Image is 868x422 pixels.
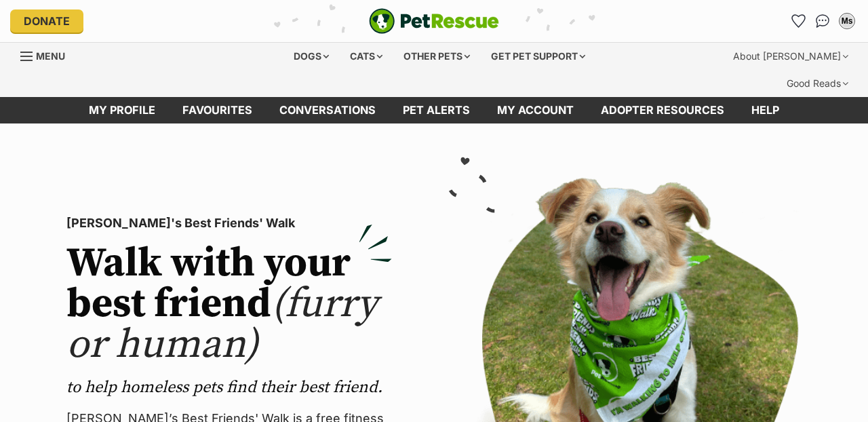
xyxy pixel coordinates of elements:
p: to help homeless pets find their best friend. [66,377,392,398]
div: Get pet support [481,43,595,70]
a: Adopter resources [587,97,738,123]
a: conversations [266,97,389,123]
p: [PERSON_NAME]'s Best Friends' Walk [66,214,392,233]
a: Help [738,97,793,123]
ul: Account quick links [787,10,858,32]
a: Favourites [787,10,809,32]
div: Ms [840,14,854,28]
div: About [PERSON_NAME] [724,43,858,70]
div: Good Reads [777,70,858,97]
a: Menu [20,43,75,67]
a: My profile [75,97,169,123]
h2: Walk with your best friend [66,244,392,366]
button: My account [836,10,858,32]
div: Other pets [394,43,479,70]
a: Favourites [169,97,266,123]
a: PetRescue [369,8,499,34]
img: logo-e224e6f780fb5917bec1dbf3a21bbac754714ae5b6737aabdf751b685950b380.svg [369,8,499,34]
a: Conversations [812,10,833,32]
a: Donate [10,9,83,33]
span: (furry or human) [66,279,378,370]
div: Cats [340,43,392,70]
span: Menu [36,50,65,62]
div: Dogs [284,43,338,70]
a: Pet alerts [389,97,484,123]
a: My account [484,97,587,123]
img: chat-41dd97257d64d25036548639549fe6c8038ab92f7586957e7f3b1b290dea8141.svg [816,14,830,28]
